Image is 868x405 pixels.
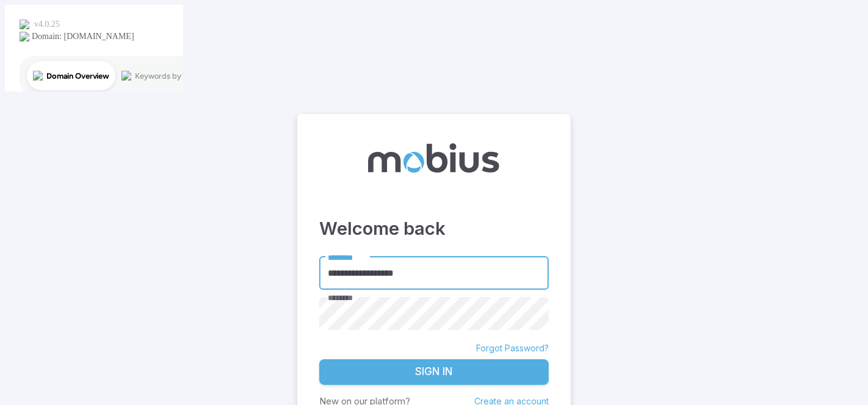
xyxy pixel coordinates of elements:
[33,71,43,81] img: tab_domain_overview_orange.svg
[121,71,131,81] img: tab_keywords_by_traffic_grey.svg
[135,72,206,80] div: Keywords by Traffic
[319,359,549,385] button: Sign In
[46,72,109,80] div: Domain Overview
[20,20,29,29] img: logo_orange.svg
[20,32,29,41] img: website_grey.svg
[34,20,60,29] div: v 4.0.25
[476,342,549,354] a: Forgot Password?
[32,32,134,41] div: Domain: [DOMAIN_NAME]
[319,215,549,242] h3: Welcome back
